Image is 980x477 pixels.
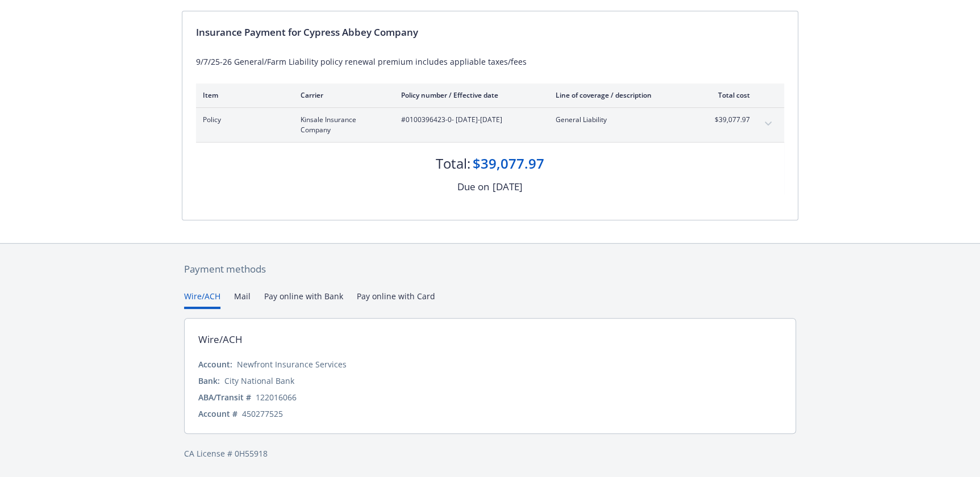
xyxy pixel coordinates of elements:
[473,154,544,173] div: $39,077.97
[401,115,537,125] span: #0100396423-0 - [DATE]-[DATE]
[301,115,383,135] span: Kinsale Insurance Company
[198,391,251,403] div: ABA/Transit #
[759,115,777,133] button: expand content
[198,375,220,387] div: Bank:
[301,90,383,100] div: Carrier
[556,115,689,125] span: General Liability
[224,375,294,387] div: City National Bank
[401,90,537,100] div: Policy number / Effective date
[184,447,796,459] div: CA License # 0H55918
[234,290,251,309] button: Mail
[436,154,470,173] div: Total:
[198,408,237,420] div: Account #
[196,108,784,142] div: PolicyKinsale Insurance Company#0100396423-0- [DATE]-[DATE]General Liability$39,077.97expand content
[184,262,796,277] div: Payment methods
[493,179,523,194] div: [DATE]
[184,290,220,309] button: Wire/ACH
[196,56,784,68] div: 9/7/25-26 General/Farm Liability policy renewal premium includes appliable taxes/fees
[357,290,435,309] button: Pay online with Card
[237,358,347,370] div: Newfront Insurance Services
[264,290,343,309] button: Pay online with Bank
[242,408,283,420] div: 450277525
[707,90,750,100] div: Total cost
[198,358,232,370] div: Account:
[203,115,282,125] span: Policy
[203,90,282,100] div: Item
[198,332,243,347] div: Wire/ACH
[196,25,784,40] div: Insurance Payment for Cypress Abbey Company
[457,179,489,194] div: Due on
[707,115,750,125] span: $39,077.97
[556,90,689,100] div: Line of coverage / description
[256,391,297,403] div: 122016066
